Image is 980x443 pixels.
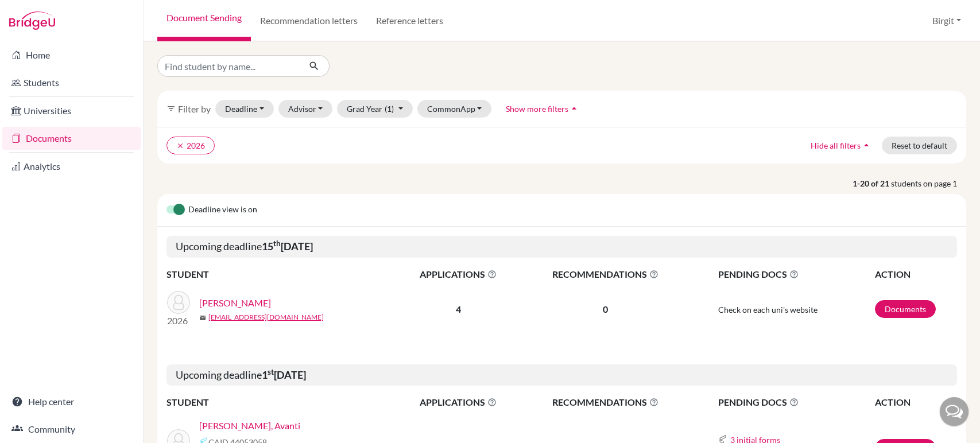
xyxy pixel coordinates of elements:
[2,418,141,441] a: Community
[166,267,396,282] th: STUDENT
[262,368,306,381] b: 1 [DATE]
[521,267,690,281] span: RECOMMENDATIONS
[875,300,936,318] a: Documents
[199,314,206,321] span: mail
[801,137,882,154] button: Hide all filtersarrow_drop_up
[861,139,872,151] i: arrow_drop_up
[882,137,957,154] button: Reset to default
[568,103,580,114] i: arrow_drop_up
[874,267,957,282] th: ACTION
[268,367,274,376] sup: st
[417,100,492,118] button: CommonApp
[506,104,568,114] span: Show more filters
[167,314,190,328] p: 2026
[2,390,141,413] a: Help center
[2,99,141,122] a: Universities
[208,312,324,322] a: [EMAIL_ADDRESS][DOMAIN_NAME]
[874,395,957,410] th: ACTION
[397,395,520,409] span: APPLICATIONS
[176,142,184,150] i: clear
[262,240,313,252] b: 15 [DATE]
[718,395,874,409] span: PENDING DOCS
[496,100,590,118] button: Show more filtersarrow_drop_up
[166,364,957,386] h5: Upcoming deadline
[927,10,966,32] button: Birgit
[2,71,141,94] a: Students
[9,11,55,30] img: Bridge-U
[521,395,690,409] span: RECOMMENDATIONS
[456,304,461,314] b: 4
[166,104,176,113] i: filter_list
[199,296,271,310] a: [PERSON_NAME]
[853,177,891,189] strong: 1-20 of 21
[166,395,396,410] th: STUDENT
[337,100,413,118] button: Grad Year(1)
[167,291,190,314] img: Patel, Ishaan
[718,305,818,314] span: Check on each uni's website
[521,302,690,316] p: 0
[891,177,966,189] span: students on page 1
[215,100,274,118] button: Deadline
[188,203,257,217] span: Deadline view is on
[278,100,333,118] button: Advisor
[273,239,281,248] sup: th
[2,155,141,178] a: Analytics
[199,419,300,433] a: [PERSON_NAME], Avanti
[166,137,215,154] button: clear2026
[811,141,861,150] span: Hide all filters
[385,104,394,114] span: (1)
[157,55,300,77] input: Find student by name...
[397,267,520,281] span: APPLICATIONS
[2,127,141,150] a: Documents
[178,103,211,114] span: Filter by
[718,267,874,281] span: PENDING DOCS
[166,236,957,258] h5: Upcoming deadline
[2,44,141,67] a: Home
